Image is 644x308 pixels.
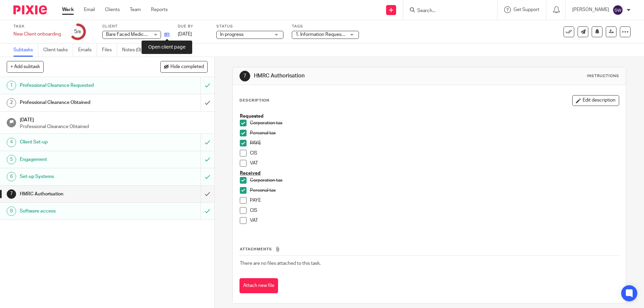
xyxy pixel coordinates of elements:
[250,177,619,184] p: Corporation tax
[130,6,141,13] a: Team
[78,44,97,57] a: Emails
[20,115,208,123] h1: [DATE]
[74,28,81,36] div: 5
[240,261,321,266] span: There are no files attached to this task.
[13,31,61,38] div: New Client onboarding
[20,155,136,165] h1: Engagement
[7,155,16,164] div: 5
[13,5,47,14] img: Pixie
[250,150,619,157] p: CIS
[250,187,619,194] p: Personal tax
[20,137,136,147] h1: Client Set-up
[62,6,74,13] a: Work
[102,24,169,29] label: Client
[7,172,16,181] div: 6
[170,64,204,70] span: Hide completed
[240,171,261,176] u: Received
[122,44,147,57] a: Notes (0)
[178,32,192,37] span: [DATE]
[296,32,356,37] span: 1. Information Requested + 1
[292,24,359,29] label: Tags
[612,5,623,15] img: svg%3E
[587,73,619,79] div: Instructions
[250,140,619,146] p: PAYE
[254,72,444,79] h1: HMRC Authorisation
[152,44,177,57] a: Audit logs
[7,81,16,90] div: 1
[43,44,73,57] a: Client tasks
[102,44,117,57] a: Files
[240,247,272,251] span: Attachments
[20,206,136,216] h1: Software access
[20,123,208,130] p: Professional Clearance Obtained
[220,32,244,37] span: In progress
[239,98,269,103] p: Description
[572,95,619,106] button: Edit description
[84,6,95,13] a: Email
[250,207,619,214] p: CIS
[106,32,226,37] span: Bare Faced Medical Aesthetics And [MEDICAL_DATA] Ltd
[105,6,120,13] a: Clients
[7,138,16,147] div: 4
[160,61,208,72] button: Hide completed
[20,98,136,108] h1: Professional Clearance Obtained
[7,61,44,72] button: + Add subtask
[250,217,619,224] p: VAT
[250,130,619,136] p: Personal tax
[239,71,250,81] div: 7
[178,24,208,29] label: Due by
[250,160,619,167] p: VAT
[7,98,16,108] div: 2
[13,24,61,29] label: Task
[77,30,81,34] small: /8
[7,206,16,216] div: 8
[216,24,283,29] label: Status
[250,120,619,126] p: Corporation tax
[151,6,168,13] a: Reports
[239,278,278,293] button: Attach new file
[13,44,38,57] a: Subtasks
[7,189,16,199] div: 7
[20,189,136,199] h1: HMRC Authorisation
[20,80,136,90] h1: Professional Clearance Requested
[250,197,619,204] p: PAYE
[20,172,136,182] h1: Set-up Systems
[240,114,264,119] strong: Requested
